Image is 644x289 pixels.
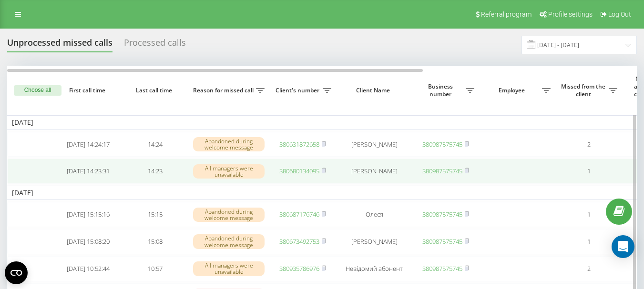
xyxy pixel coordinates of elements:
td: 10:57 [122,256,188,281]
a: 380935786976 [279,264,319,273]
div: Abandoned during welcome message [193,137,265,151]
td: 1 [555,202,622,227]
span: First call time [62,87,114,94]
a: 380680134095 [279,167,319,175]
div: Abandoned during welcome message [193,234,265,249]
a: 380987575745 [422,264,462,273]
span: Client Name [344,87,404,94]
td: 15:15 [122,202,188,227]
td: [DATE] 14:24:17 [55,132,122,157]
span: Reason for missed call [193,87,256,94]
div: Open Intercom Messenger [612,235,634,258]
td: [DATE] 15:08:20 [55,229,122,254]
td: Невідомий абонент [336,256,412,281]
span: Employee [484,87,542,94]
td: 2 [555,132,622,157]
a: 380987575745 [422,140,462,149]
span: Client's number [274,87,323,94]
button: Choose all [14,85,61,96]
td: [PERSON_NAME] [336,159,412,184]
button: Open CMP widget [5,261,28,284]
td: 2 [555,256,622,281]
div: Unprocessed missed calls [7,38,112,52]
td: [DATE] 10:52:44 [55,256,122,281]
a: 380987575745 [422,237,462,246]
div: All managers were unavailable [193,261,265,276]
span: Log Out [608,10,631,18]
td: [DATE] 15:15:16 [55,202,122,227]
td: [DATE] 14:23:31 [55,159,122,184]
span: Missed from the client [560,83,609,98]
span: Referral program [481,10,532,18]
td: 15:08 [122,229,188,254]
a: 380631872658 [279,140,319,149]
span: Last call time [129,87,181,94]
a: 380687176746 [279,210,319,219]
td: 1 [555,229,622,254]
a: 380673492753 [279,237,319,246]
div: All managers were unavailable [193,164,265,179]
div: Abandoned during welcome message [193,208,265,222]
td: [PERSON_NAME] [336,229,412,254]
span: Business number [417,83,466,98]
div: Processed calls [124,38,186,52]
td: [PERSON_NAME] [336,132,412,157]
td: Олеся [336,202,412,227]
a: 380987575745 [422,210,462,219]
span: Profile settings [548,10,593,18]
td: 14:23 [122,159,188,184]
td: 14:24 [122,132,188,157]
a: 380987575745 [422,167,462,175]
td: 1 [555,159,622,184]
